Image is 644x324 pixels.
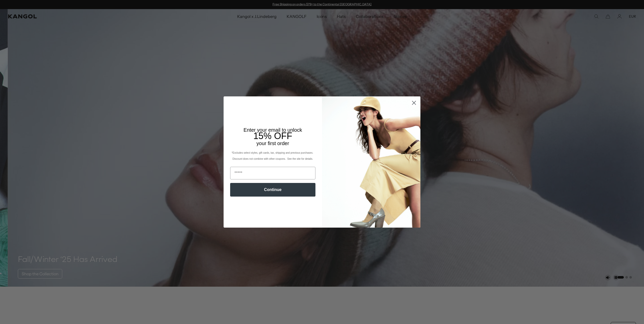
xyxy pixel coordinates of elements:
[230,167,315,179] input: Email
[322,96,420,228] img: 93be19ad-e773-4382-80b9-c9d740c9197f.jpeg
[244,127,302,133] span: Enter your email to unlock
[410,98,418,107] button: Close dialog
[253,131,292,141] span: 15% OFF
[230,183,315,197] button: Continue
[232,151,314,160] span: *Excludes select styles, gift cards, tax, shipping and previous purchases. Discount does not comb...
[256,141,289,146] span: your first order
